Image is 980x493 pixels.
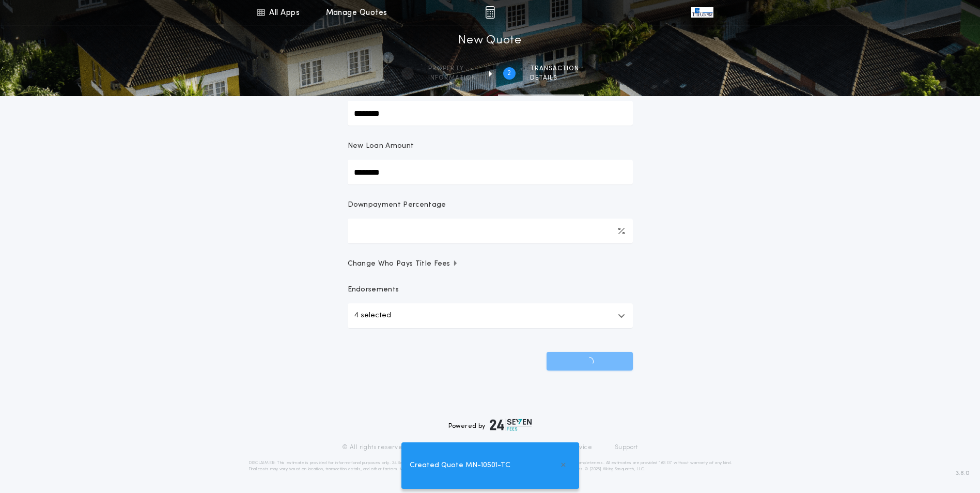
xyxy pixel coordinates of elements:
img: img [485,6,495,19]
img: logo [490,419,532,431]
span: information [428,74,476,82]
p: Endorsements [348,285,633,295]
span: Change Who Pays Title Fees [348,259,459,269]
h1: New Quote [458,33,521,49]
h2: 2 [507,69,511,78]
p: 4 selected [354,310,391,322]
input: New Loan Amount [348,160,633,184]
span: Created Quote MN-10501-TC [410,460,510,471]
img: vs-icon [691,7,713,18]
span: Property [428,65,476,73]
div: Powered by [448,419,532,431]
input: Downpayment Percentage [348,219,633,243]
span: details [530,74,579,82]
p: Downpayment Percentage [348,200,446,210]
button: Change Who Pays Title Fees [348,259,633,269]
input: Sale Price [348,101,633,126]
p: New Loan Amount [348,141,414,151]
button: 4 selected [348,303,633,328]
span: Transaction [530,65,579,73]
